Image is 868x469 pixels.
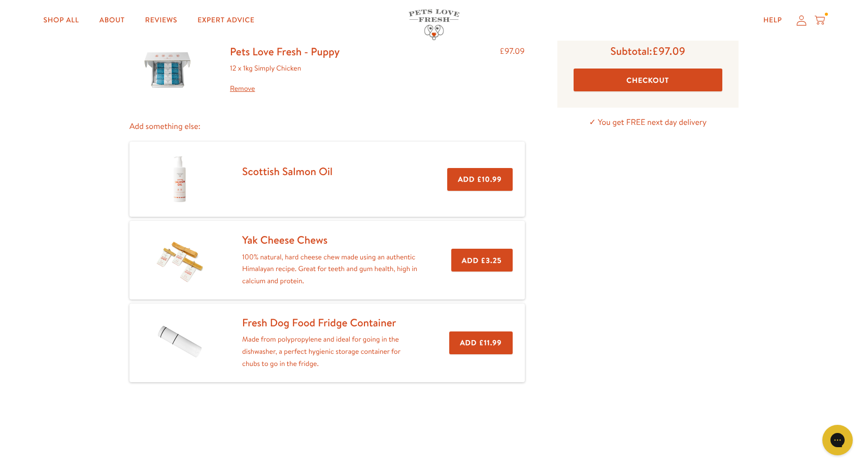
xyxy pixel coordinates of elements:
button: Add £11.99 [449,331,512,354]
a: Pets Love Fresh - Puppy [230,44,340,59]
img: Scottish Salmon Oil [154,154,205,205]
a: Shop All [36,10,87,30]
button: Checkout [574,69,722,91]
p: 100% natural, hard cheese chew made using an authentic Himalayan recipe. Great for teeth and gum ... [242,251,419,287]
a: Fresh Dog Food Fridge Container [242,315,396,330]
a: Reviews [137,10,185,30]
a: About [91,10,133,30]
div: £97.09 [499,45,524,95]
p: Made from polypropylene and ideal for going in the dishwasher, a perfect hygienic storage contain... [242,333,417,370]
p: ✓ You get FREE next day delivery [557,116,739,129]
a: Help [755,10,790,30]
a: Expert Advice [189,10,262,30]
div: 12 x 1kg Simply Chicken [230,62,340,95]
span: £97.09 [652,44,685,58]
a: Remove [230,83,340,95]
p: Add something else: [129,120,525,133]
img: Yak Cheese Chews [154,235,205,286]
img: Fresh Dog Food Fridge Container [154,318,205,367]
p: Subtotal: [574,44,722,58]
img: Pets Love Fresh [409,9,459,40]
iframe: Gorgias live chat messenger [817,421,858,459]
a: Scottish Salmon Oil [242,164,332,179]
button: Add £3.25 [451,249,513,272]
a: Yak Cheese Chews [242,232,327,247]
button: Add £10.99 [447,168,512,191]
